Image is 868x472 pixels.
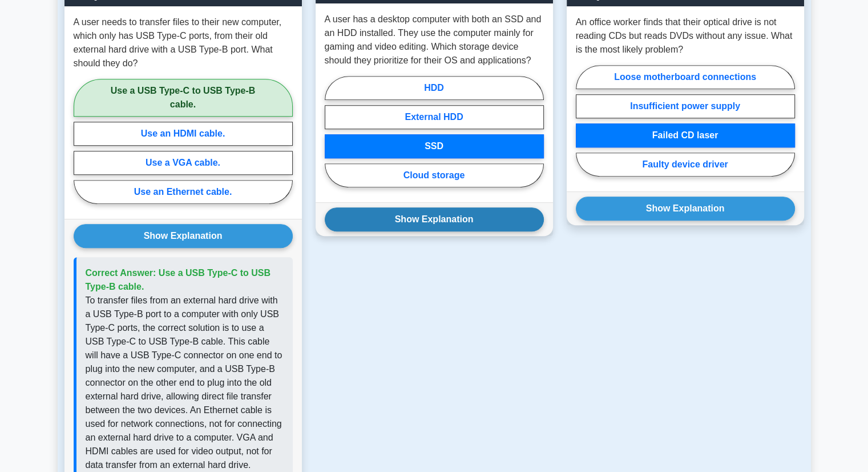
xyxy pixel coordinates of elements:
[576,123,795,147] label: Failed CD laser
[576,65,795,89] label: Loose motherboard connections
[576,94,795,118] label: Insufficient power supply
[576,15,795,57] p: An office worker finds that their optical drive is not reading CDs but reads DVDs without any iss...
[576,153,795,177] label: Faulty device driver
[325,163,544,187] label: Cloud storage
[74,151,293,175] label: Use a VGA cable.
[325,207,544,231] button: Show Explanation
[325,13,544,67] p: A user has a desktop computer with both an SSD and an HDD installed. They use the computer mainly...
[74,15,293,70] p: A user needs to transfer files to their new computer, which only has USB Type-C ports, from their...
[325,105,544,129] label: External HDD
[325,134,544,158] label: SSD
[576,197,795,221] button: Show Explanation
[86,268,271,291] span: Correct Answer: Use a USB Type-C to USB Type-B cable.
[74,180,293,204] label: Use an Ethernet cable.
[74,122,293,146] label: Use an HDMI cable.
[74,79,293,117] label: Use a USB Type-C to USB Type-B cable.
[325,76,544,100] label: HDD
[86,294,284,472] p: To transfer files from an external hard drive with a USB Type-B port to a computer with only USB ...
[74,224,293,248] button: Show Explanation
